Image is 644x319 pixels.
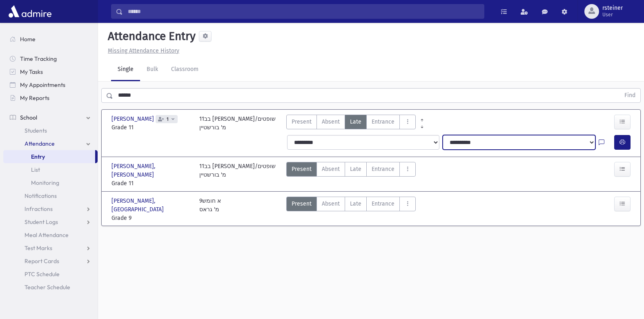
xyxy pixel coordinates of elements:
[322,199,340,208] span: Absent
[3,124,98,137] a: Students
[25,205,53,213] span: Infractions
[292,165,312,173] span: Present
[111,214,191,222] span: Grade 9
[20,94,49,102] span: My Reports
[3,228,98,241] a: Meal Attendance
[25,127,47,134] span: Students
[286,162,416,188] div: AttTypes
[3,111,98,124] a: School
[3,215,98,228] a: Student Logs
[20,68,43,75] span: My Tasks
[3,255,98,268] a: Report Cards
[25,140,55,147] span: Attendance
[3,33,98,46] a: Home
[3,241,98,255] a: Test Marks
[165,117,170,122] span: 1
[286,197,416,222] div: AttTypes
[3,137,98,150] a: Attendance
[31,166,40,173] span: List
[111,123,191,132] span: Grade 11
[199,197,221,222] div: 9א חומש מ' גראס
[20,35,36,43] span: Home
[25,192,57,199] span: Notifications
[20,81,65,89] span: My Appointments
[3,268,98,281] a: PTC Schedule
[3,281,98,294] a: Teacher Schedule
[372,165,394,173] span: Entrance
[350,199,361,208] span: Late
[3,65,98,78] a: My Tasks
[7,3,53,20] img: AdmirePro
[20,55,57,62] span: Time Tracking
[3,189,98,202] a: Notifications
[3,163,98,176] a: List
[111,115,156,123] span: [PERSON_NAME]
[25,231,69,239] span: Meal Attendance
[372,117,394,126] span: Entrance
[350,165,361,173] span: Late
[108,47,179,54] u: Missing Attendance History
[105,47,179,54] a: Missing Attendance History
[3,150,95,163] a: Entry
[3,91,98,104] a: My Reports
[25,218,58,226] span: Student Logs
[31,179,59,186] span: Monitoring
[111,197,191,214] span: [PERSON_NAME], [GEOGRAPHIC_DATA]
[322,165,340,173] span: Absent
[20,114,37,121] span: School
[3,176,98,189] a: Monitoring
[105,29,196,43] h5: Attendance Entry
[619,89,640,102] button: Find
[3,202,98,215] a: Infractions
[3,52,98,65] a: Time Tracking
[111,179,191,188] span: Grade 11
[111,162,191,179] span: [PERSON_NAME], [PERSON_NAME]
[322,117,340,126] span: Absent
[25,270,60,278] span: PTC Schedule
[165,58,205,81] a: Classroom
[25,284,70,291] span: Teacher Schedule
[292,199,312,208] span: Present
[199,162,276,188] div: בב11 [PERSON_NAME]/שופטים מ' בורשטיין
[292,117,312,126] span: Present
[140,58,165,81] a: Bulk
[372,199,394,208] span: Entrance
[350,117,361,126] span: Late
[123,4,484,19] input: Search
[602,11,623,18] span: User
[602,5,623,11] span: rsteiner
[25,257,59,265] span: Report Cards
[199,115,276,132] div: בב11 [PERSON_NAME]/שופטים מ' בורשטיין
[25,244,52,252] span: Test Marks
[286,115,416,132] div: AttTypes
[111,58,140,81] a: Single
[31,153,45,160] span: Entry
[3,78,98,91] a: My Appointments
